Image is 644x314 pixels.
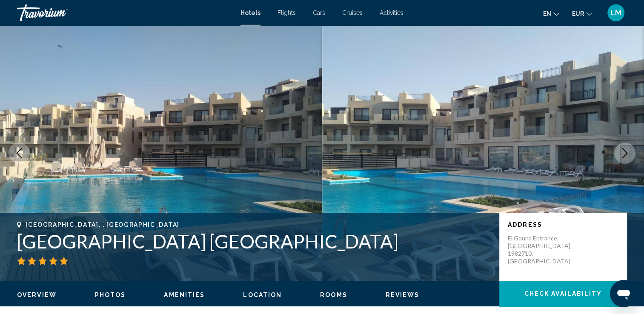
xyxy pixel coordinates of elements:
button: Photos [95,291,126,299]
button: Previous image [9,143,30,164]
button: User Menu [605,4,627,22]
a: Flights [278,9,296,16]
button: Amenities [164,291,205,299]
span: Amenities [164,291,205,298]
iframe: Bouton de lancement de la fenêtre de messagerie [610,280,637,307]
h1: [GEOGRAPHIC_DATA] [GEOGRAPHIC_DATA] [17,230,491,252]
a: Travorium [17,4,232,21]
a: Cruises [342,9,363,16]
button: Change language [543,7,559,20]
button: Reviews [386,291,420,299]
span: Photos [95,291,126,298]
button: Overview [17,291,57,299]
a: Activities [380,9,404,16]
span: Overview [17,291,57,298]
span: LM [610,9,621,17]
span: [GEOGRAPHIC_DATA], , [GEOGRAPHIC_DATA] [26,221,180,228]
button: Location [243,291,282,299]
button: Rooms [320,291,347,299]
span: Rooms [320,291,347,298]
p: Address [508,221,618,228]
span: Check Availability [524,291,602,297]
button: Check Availability [499,281,627,306]
span: Location [243,291,282,298]
span: Reviews [386,291,420,298]
span: EUR [572,10,584,17]
button: Change currency [572,7,592,20]
span: en [543,10,551,17]
a: Cars [313,9,325,16]
a: Hotels [240,9,260,16]
p: El Gouna Entrance, [GEOGRAPHIC_DATA] 1982710, [GEOGRAPHIC_DATA] [508,234,576,265]
button: Next image [614,143,635,164]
